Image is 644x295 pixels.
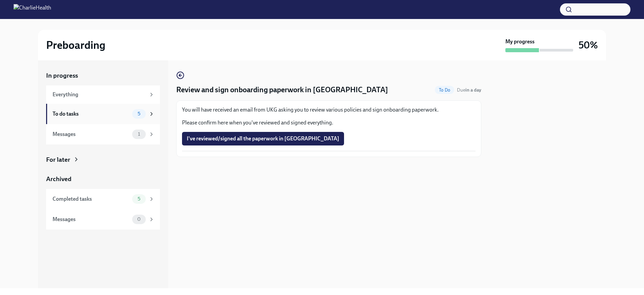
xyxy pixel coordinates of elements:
[457,87,481,93] span: Due
[46,71,160,80] a: In progress
[46,85,160,104] a: Everything
[465,87,481,93] strong: in a day
[46,189,160,209] a: Completed tasks5
[53,110,129,118] div: To do tasks
[457,87,481,93] span: October 10th, 2025 09:00
[182,132,344,145] button: I've reviewed/signed all the paperwork in [GEOGRAPHIC_DATA]
[53,91,146,98] div: Everything
[46,104,160,124] a: To do tasks5
[176,85,388,95] h4: Review and sign onboarding paperwork in [GEOGRAPHIC_DATA]
[505,38,535,45] strong: My progress
[182,106,476,114] p: You will have received an email from UKG asking you to review various policies and sign onboardin...
[53,195,129,203] div: Completed tasks
[133,217,145,222] span: 0
[46,155,160,164] a: For later
[187,135,339,142] span: I've reviewed/signed all the paperwork in [GEOGRAPHIC_DATA]
[134,132,144,137] span: 1
[134,196,144,201] span: 5
[435,87,454,93] span: To Do
[14,4,51,15] img: CharlieHealth
[46,209,160,230] a: Messages0
[579,39,598,51] h3: 50%
[182,119,476,126] p: Please confirm here when you've reviewed and signed everything.
[46,155,70,164] div: For later
[46,38,105,52] h2: Preboarding
[53,216,129,223] div: Messages
[134,111,144,116] span: 5
[46,175,160,183] a: Archived
[46,124,160,144] a: Messages1
[53,131,129,138] div: Messages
